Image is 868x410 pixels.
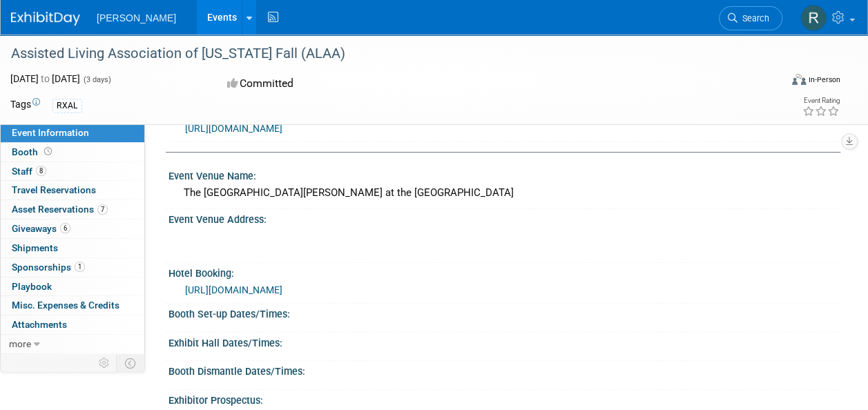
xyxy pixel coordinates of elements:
span: Search [737,13,769,23]
a: Staff8 [1,162,144,181]
a: Giveaways6 [1,219,144,238]
a: Event Information [1,124,144,142]
span: Playbook [12,281,52,292]
span: Shipments [12,242,58,253]
a: [URL][DOMAIN_NAME] [185,284,282,295]
span: Giveaways [12,223,70,234]
span: Booth [12,146,55,157]
span: to [39,73,52,84]
td: Toggle Event Tabs [117,354,145,372]
span: Booth not reserved yet [41,146,55,157]
span: 1 [75,262,85,272]
div: Booth Dismantle Dates/Times: [168,361,840,378]
a: [URL][DOMAIN_NAME] [185,123,282,134]
a: Travel Reservations [1,181,144,199]
td: Personalize Event Tab Strip [93,354,117,372]
img: Rick Deloney [800,5,827,31]
div: Committed [223,72,486,96]
span: Event Information [12,127,89,138]
a: Sponsorships1 [1,258,144,277]
div: Event Rating [802,97,840,104]
div: The [GEOGRAPHIC_DATA][PERSON_NAME] at the [GEOGRAPHIC_DATA] [179,182,830,204]
div: Booth Set-up Dates/Times: [168,304,840,321]
a: Booth [1,143,144,162]
span: [PERSON_NAME] [97,12,176,23]
a: Asset Reservations7 [1,200,144,219]
span: 6 [60,223,70,233]
img: ExhibitDay [11,12,80,26]
a: Attachments [1,315,144,334]
span: Attachments [12,319,67,330]
a: more [1,335,144,353]
span: Staff [12,166,46,177]
div: Assisted Living Association of [US_STATE] Fall (ALAA) [6,41,769,66]
img: Format-Inperson.png [792,74,806,85]
div: Hotel Booking: [168,263,840,280]
div: RXAL [52,99,82,113]
div: Event Venue Name: [168,166,840,183]
span: Misc. Expenses & Credits [12,300,119,311]
a: Misc. Expenses & Credits [1,296,144,315]
span: more [9,338,31,349]
div: Exhibitor Prospectus: [168,390,840,407]
a: Shipments [1,239,144,257]
span: Asset Reservations [12,204,108,215]
span: Sponsorships [12,262,85,273]
span: Travel Reservations [12,184,96,195]
div: Exhibit Hall Dates/Times: [168,333,840,350]
span: 8 [36,166,46,176]
span: [DATE] [DATE] [10,73,80,84]
div: Event Format [720,72,840,92]
a: Playbook [1,277,144,296]
span: (3 days) [82,75,111,84]
a: Search [719,6,782,30]
div: In-Person [808,75,840,85]
div: Event Venue Address: [168,209,840,226]
span: 7 [97,204,108,215]
td: Tags [10,97,40,113]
